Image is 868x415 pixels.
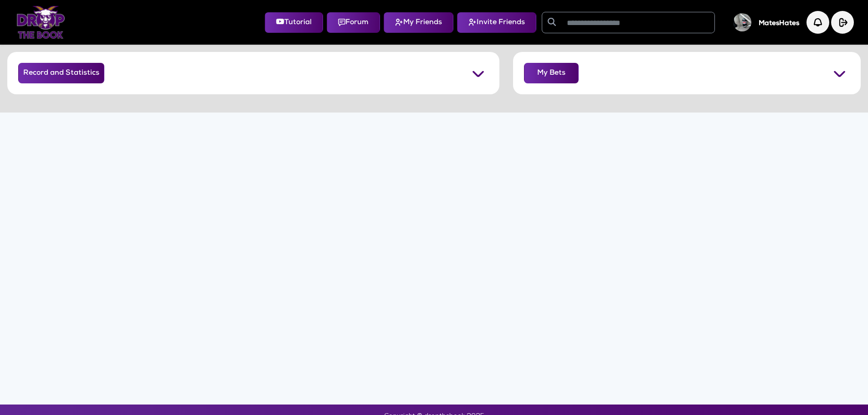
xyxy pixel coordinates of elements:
[806,11,829,34] img: Notification
[265,12,323,33] button: Tutorial
[16,6,65,39] img: Logo
[759,20,799,28] h5: MatesHates
[733,13,751,31] img: User
[457,12,536,33] button: Invite Friends
[384,12,453,33] button: My Friends
[18,63,104,83] button: Record and Statistics
[524,63,579,83] button: My Bets
[327,12,380,33] button: Forum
